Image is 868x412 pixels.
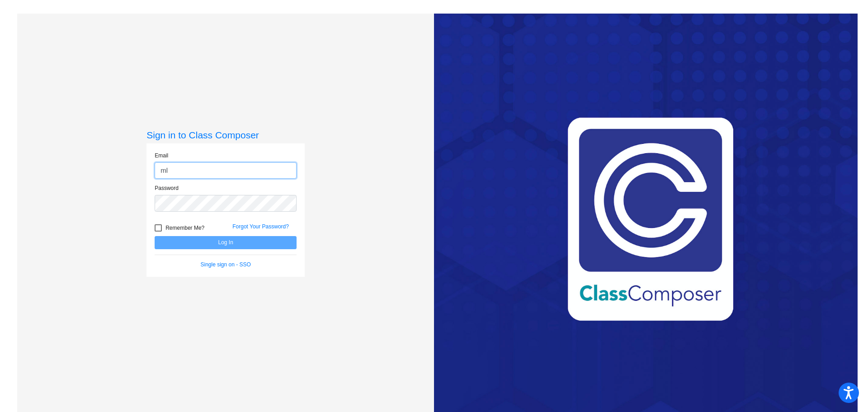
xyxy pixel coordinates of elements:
label: Password [155,184,179,192]
label: Email [155,152,168,160]
span: Remember Me? [165,223,204,233]
a: Single sign on - SSO [201,261,251,268]
h3: Sign in to Class Composer [146,129,305,141]
button: Log In [155,236,297,249]
a: Forgot Your Password? [232,223,289,230]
